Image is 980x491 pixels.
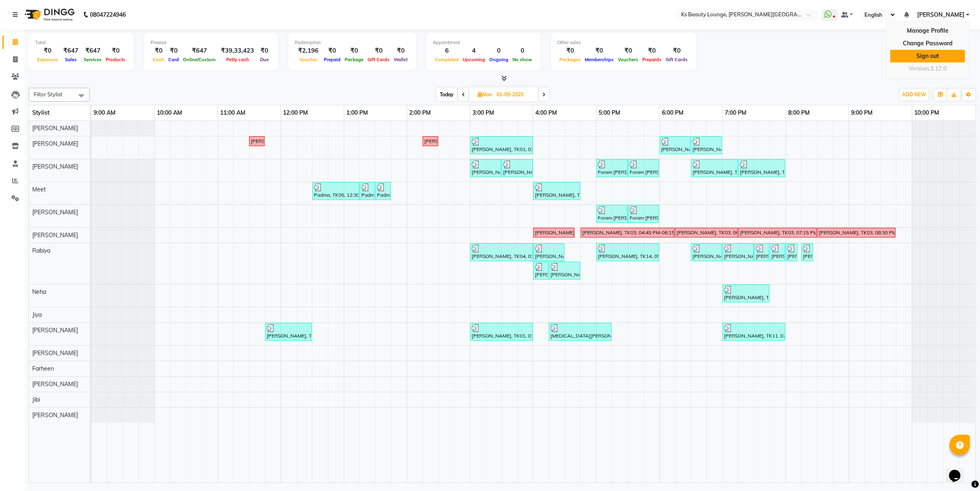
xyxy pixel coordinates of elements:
a: 4:00 PM [533,107,559,119]
div: Other sales [557,39,690,46]
div: [MEDICAL_DATA][PERSON_NAME], TK15, 04:15 PM-05:15 PM, Member Meni / Pedi - Bomb Pedicure [550,324,611,340]
a: 7:00 PM [723,107,748,119]
iframe: chat widget [946,458,972,483]
a: Manage Profile [890,24,965,37]
span: [PERSON_NAME] [32,163,78,170]
span: Due [258,57,271,62]
span: Online/Custom [181,57,218,62]
span: ADD NEW [902,91,926,98]
span: Jibi [32,396,40,403]
div: ₹2,196 [295,46,322,56]
span: Services [82,57,104,62]
div: [PERSON_NAME], TK04, 04:15 PM-04:45 PM, Member Head & Shoulder Massage 30 Mins [550,263,579,278]
div: Foram [PERSON_NAME], TK09, 05:00 PM-05:30 PM, Membership Free Head Massage [597,206,627,222]
b: 08047224946 [90,3,126,26]
div: [PERSON_NAME], TK03, 07:15 PM-08:30 PM, korean Formulation Therapy - Age Rewind [739,229,816,236]
a: 12:00 PM [281,107,310,119]
div: [PERSON_NAME], TK03, 06:15 PM-07:15 PM, Member Body Massage - Body Massage 60 Mins Swedish [676,229,737,236]
div: 6 [433,46,461,56]
span: [PERSON_NAME] [917,11,964,19]
a: 1:00 PM [344,107,370,119]
span: Voucher [297,57,319,62]
a: 8:00 PM [786,107,812,119]
div: ₹647 [181,46,218,56]
div: 0 [510,46,534,56]
div: Version:3.17.0 [890,63,965,75]
span: Vouchers [616,57,640,62]
div: Padma, TK05, 01:15 PM-01:30 PM, Hair Spa Ritual And Scalp Treatments - Upgrade Sulfrate Free Wash [361,183,374,199]
div: ₹0 [616,46,640,56]
span: Neha [32,288,46,295]
div: ₹0 [365,46,392,56]
div: [PERSON_NAME], TK03, 04:45 PM-06:15 PM, Body Massage - Body Polishing Treatment [581,229,674,236]
div: [PERSON_NAME], TK11, 06:30 PM-07:00 PM, Member Hair Color - Highlights (Streaking) [692,138,721,153]
span: [PERSON_NAME] [32,327,78,334]
div: [PERSON_NAME], TK10, 07:00 PM-07:30 PM, Face Care Add On Services - Face & Neck Bleach [723,244,753,260]
div: ₹0 [583,46,616,56]
span: Stylist [32,109,49,116]
div: ₹39,33,423 [218,46,257,56]
input: 2025-09-01 [494,89,535,101]
div: ₹0 [166,46,181,56]
span: [PERSON_NAME] [32,140,78,147]
div: [PERSON_NAME], TK08, 04:00 PM-04:45 PM, Haircut - Designer Stylist [534,183,579,199]
a: Change Password [890,37,965,50]
span: [PERSON_NAME] [32,124,78,132]
div: [PERSON_NAME], TK10, 08:00 PM-08:10 PM, Threading - Lowerlips [786,244,797,260]
div: [PERSON_NAME], TK06, 02:15 PM-02:30 PM, Summer 3Tenx Hair Spa [423,138,437,145]
span: Memberships [583,57,616,62]
a: 10:00 PM [912,107,941,119]
div: ₹0 [557,46,583,56]
span: Packages [557,57,583,62]
div: [PERSON_NAME], TK10, 08:15 PM-08:25 PM, Threading - Upperlips [802,244,812,260]
div: ₹0 [322,46,343,56]
span: Ongoing [487,57,510,62]
div: [PERSON_NAME], TK11, 06:00 PM-06:30 PM, Member Haircut - Designer Stylist [660,138,690,153]
div: ₹0 [664,46,690,56]
span: [PERSON_NAME] [32,209,78,216]
span: Sales [63,57,79,62]
a: 3:00 PM [470,107,496,119]
div: ₹0 [343,46,365,56]
div: [PERSON_NAME], TK11, 07:00 PM-08:00 PM, Member Meni / Pedi - [MEDICAL_DATA] Pedicure [723,324,784,340]
span: Rabiya [32,247,50,254]
span: Products [104,57,127,62]
a: 6:00 PM [660,107,686,119]
div: [PERSON_NAME], TK10, 06:30 PM-07:00 PM, Monthly Pampering - Quinoa [MEDICAL_DATA] Facial [692,244,721,260]
div: 0 [487,46,510,56]
div: [PERSON_NAME] [PERSON_NAME], TK07, 11:30 AM-11:45 AM, Hair Cut - Designer Stylist [250,138,264,145]
div: 4 [461,46,487,56]
div: Total [35,39,127,46]
div: Appointment [433,39,534,46]
a: 10:00 AM [155,107,184,119]
span: Filter Stylist [34,91,62,98]
a: 9:00 PM [849,107,875,119]
div: [PERSON_NAME], TK10, 07:30 PM-07:45 PM, Threading - Eyebrows [755,244,768,260]
div: ₹0 [257,46,272,56]
span: Package [343,57,365,62]
div: ₹647 [82,46,104,56]
span: Mon [476,91,494,98]
span: No show [510,57,534,62]
span: Gift Cards [365,57,392,62]
span: Petty cash [224,57,251,62]
div: Foram [PERSON_NAME], TK09, 05:00 PM-05:30 PM, Member Hair Styling - Wash And Plain Dry (Mid Back) [597,160,627,176]
span: Card [166,57,181,62]
div: Redemption [295,39,410,46]
div: [PERSON_NAME], TK12, 03:30 PM-04:00 PM, Member Hair Styling - Wash And Plain Dry (Mid Back) [502,160,532,176]
div: Finance [151,39,272,46]
span: Expenses [35,57,60,62]
span: [PERSON_NAME] [32,349,78,357]
div: Foram [PERSON_NAME], TK09, 05:30 PM-06:00 PM, Member Hair Styling - Wash And Plain Dry (Mid Back) [629,206,658,222]
div: ₹0 [35,46,60,56]
div: [PERSON_NAME], TK11, 07:00 PM-07:45 PM, Member Meni / Pedi - Classic Manicure [723,286,768,301]
a: Sign out [890,50,965,62]
div: ₹0 [392,46,410,56]
a: 2:00 PM [407,107,433,119]
span: [PERSON_NAME] [32,380,78,388]
span: Farheen [32,365,54,372]
span: [PERSON_NAME] [32,411,78,419]
div: [PERSON_NAME], TK01, 03:00 PM-04:00 PM, Member Hair Spa Ritual And Scalp Treatments - Organic Rit... [471,138,532,153]
a: 5:00 PM [597,107,622,119]
div: ₹0 [151,46,166,56]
